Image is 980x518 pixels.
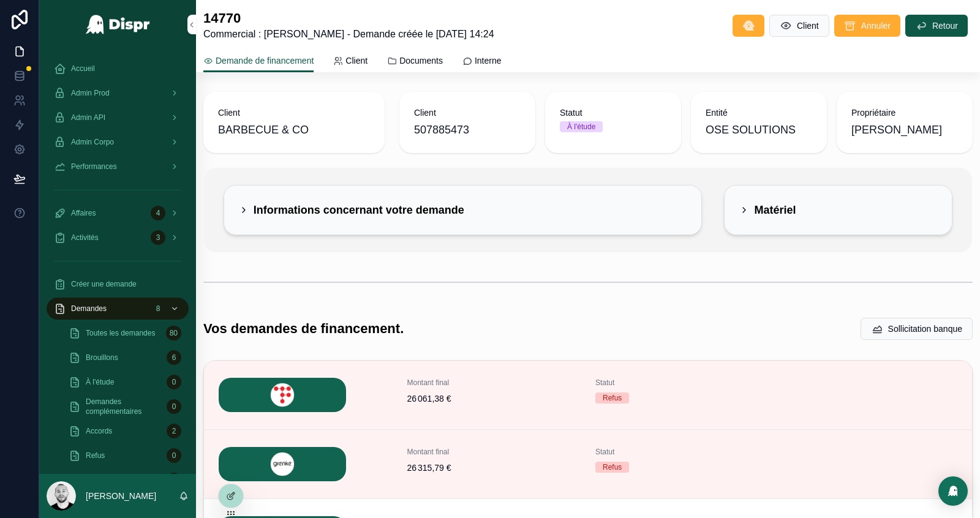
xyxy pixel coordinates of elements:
[86,451,105,460] span: Refus
[219,378,346,412] img: LEASECOM.png
[61,371,189,393] a: À l'étude0
[834,15,900,37] button: Annuler
[71,137,114,147] span: Admin Corpo
[167,375,181,389] div: 0
[71,64,95,73] span: Accueil
[86,353,118,362] span: Brouillons
[851,107,958,119] span: Propriétaire
[414,107,521,119] span: Client
[407,378,581,388] span: Montant final
[407,462,581,474] span: 26 315,79 €
[151,206,165,220] div: 4
[254,200,464,220] h2: Informations concernant votre demande
[203,320,404,337] h1: Vos demandes de financement.
[414,121,521,138] span: 507885473
[203,10,494,27] h1: 14770
[47,131,189,153] a: Admin Corpo
[71,88,110,98] span: Admin Prod
[861,318,973,340] button: Sollicitation banque
[203,27,494,42] span: Commercial : [PERSON_NAME] - Demande créée le [DATE] 14:24
[345,54,367,67] span: Client
[603,462,622,473] div: Refus
[61,445,189,467] a: Refus0
[595,447,769,457] span: Statut
[86,490,156,502] p: [PERSON_NAME]
[61,347,189,369] a: Brouillons6
[71,279,137,289] span: Créer une demande
[706,121,796,138] span: OSE SOLUTIONS
[47,227,189,249] a: Activités3
[151,230,165,245] div: 3
[399,54,443,67] span: Documents
[407,392,581,405] span: 26 061,38 €
[167,448,181,463] div: 0
[216,54,314,67] span: Demande de financement
[560,107,666,119] span: Statut
[475,54,502,67] span: Interne
[706,107,812,119] span: Entité
[861,20,891,32] span: Annuler
[47,82,189,104] a: Admin Prod
[47,202,189,224] a: Affaires4
[86,377,114,387] span: À l'étude
[47,273,189,295] a: Créer une demande
[218,121,309,138] span: BARBECUE & CO
[47,58,189,80] a: Accueil
[167,473,181,487] div: 3
[462,50,502,74] a: Interne
[71,304,107,313] span: Demandes
[203,50,314,73] a: Demande de financement
[71,233,99,242] span: Activités
[85,15,151,34] img: App logo
[71,113,105,122] span: Admin API
[151,301,165,316] div: 8
[595,378,769,388] span: Statut
[603,392,622,404] div: Refus
[61,420,189,442] a: Accords2
[47,107,189,129] a: Admin API
[932,20,958,32] span: Retour
[167,424,181,438] div: 2
[851,121,942,138] span: [PERSON_NAME]
[167,399,181,414] div: 0
[166,326,181,340] div: 80
[61,396,189,418] a: Demandes complémentaires0
[938,476,968,506] div: Open Intercom Messenger
[71,162,117,171] span: Performances
[86,426,112,436] span: Accords
[39,49,196,474] div: scrollable content
[71,208,96,218] span: Affaires
[86,397,162,416] span: Demandes complémentaires
[61,469,189,491] a: 3
[387,50,443,74] a: Documents
[86,328,155,338] span: Toutes les demandes
[407,447,581,457] span: Montant final
[218,107,370,119] span: Client
[333,50,367,74] a: Client
[797,20,819,32] span: Client
[219,447,346,481] img: GREN.png
[47,298,189,320] a: Demandes8
[769,15,829,37] button: Client
[61,322,189,344] a: Toutes les demandes80
[47,156,189,178] a: Performances
[905,15,968,37] button: Retour
[567,121,595,132] div: À l'étude
[167,350,181,365] div: 6
[888,323,962,335] span: Sollicitation banque
[754,200,796,220] h2: Matériel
